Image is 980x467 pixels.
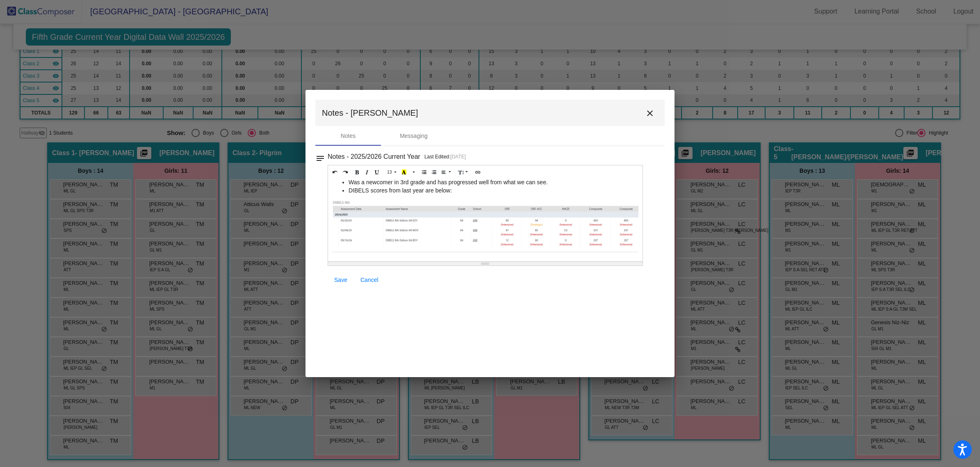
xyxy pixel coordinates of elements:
[332,199,638,253] img: Bz0HdfQJcqtkAAAAAElFTkSuQmCC
[439,167,454,177] button: Paragraph
[334,277,347,283] span: Save
[387,169,392,174] span: 13
[349,178,638,186] li: Was a newcomer in 3rd grade and has progressed well from what we can see.
[341,132,356,140] div: Notes
[322,106,418,119] span: Notes - [PERSON_NAME]
[349,186,638,195] li: DIBELS scores from last year are below:
[419,167,429,177] button: Unordered list (CTRL+SHIFT+NUM7)
[330,167,340,177] button: Undo (CTRL+Z)
[400,132,428,140] div: Messaging
[352,167,362,177] button: Bold (CTRL+B)
[362,167,372,177] button: Italic (CTRL+I)
[399,167,409,177] button: Recent Color
[315,151,325,161] mat-icon: notes
[384,167,399,177] button: Font Size
[360,277,378,283] span: Cancel
[473,167,483,177] button: Link (CTRL+K)
[456,167,471,177] button: Line Height
[409,167,417,177] button: More Color
[450,154,466,160] span: [DATE]
[340,167,350,177] button: Redo (CTRL+Y)
[645,108,655,118] mat-icon: close
[328,151,420,163] h3: Notes - 2025/2026 Current Year
[372,167,382,177] button: Underline (CTRL+U)
[328,262,643,266] div: Resize
[424,153,466,161] p: Last Edited:
[429,167,439,177] button: Ordered list (CTRL+SHIFT+NUM8)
